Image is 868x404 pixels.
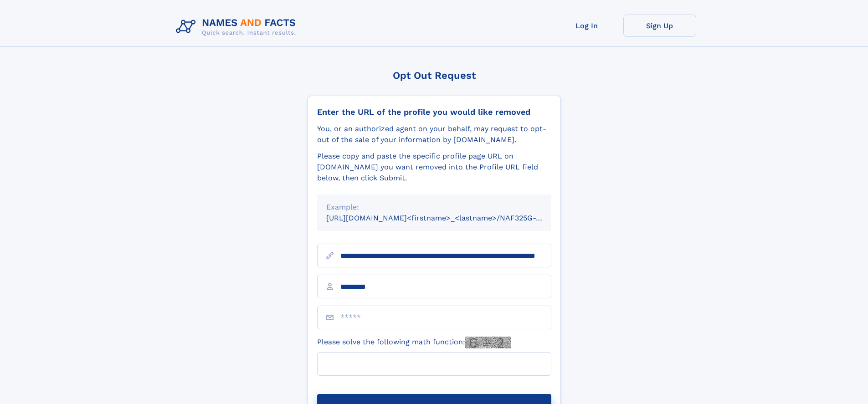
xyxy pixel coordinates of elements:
[317,151,551,184] div: Please copy and paste the specific profile page URL on [DOMAIN_NAME] you want removed into the Pr...
[550,15,623,37] a: Log In
[326,214,569,222] small: [URL][DOMAIN_NAME]<firstname>_<lastname>/NAF325G-xxxxxxxx
[308,70,561,81] div: Opt Out Request
[623,15,696,37] a: Sign Up
[317,337,511,348] label: Please solve the following math function:
[317,107,551,117] div: Enter the URL of the profile you would like removed
[317,123,551,145] div: You, or an authorized agent on your behalf, may request to opt-out of the sale of your informatio...
[172,15,303,39] img: Logo Names and Facts
[326,202,542,213] div: Example:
